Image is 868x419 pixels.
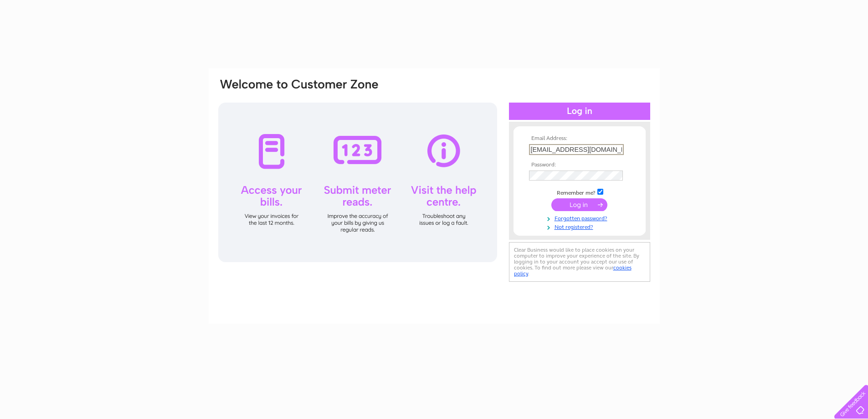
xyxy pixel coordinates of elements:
[527,187,632,197] td: Remember me?
[527,135,632,142] th: Email Address:
[551,198,607,211] input: Submit
[529,213,632,222] a: Forgotten password?
[509,242,650,282] div: Clear Business would like to place cookies on your computer to improve your experience of the sit...
[529,222,632,231] a: Not registered?
[527,162,632,168] th: Password:
[514,264,632,277] a: cookies policy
